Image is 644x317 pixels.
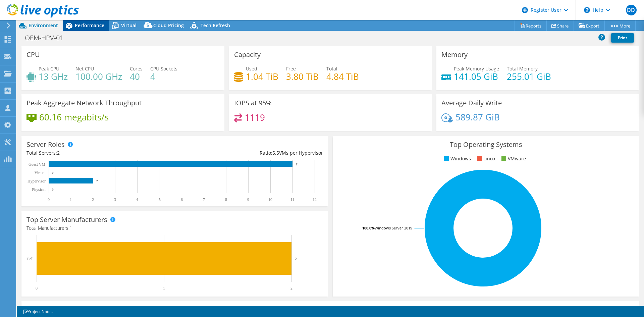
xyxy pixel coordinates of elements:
h4: 60.16 megabits/s [39,113,109,121]
span: Environment [29,22,58,29]
h3: Server Roles [26,141,65,148]
text: 5 [159,197,161,202]
text: 4 [136,197,138,202]
h3: IOPS at 95% [234,99,272,107]
h4: 1.04 TiB [246,73,278,80]
a: Project Notes [18,307,57,316]
li: Linux [475,155,495,162]
li: Windows [442,155,471,162]
h3: Peak Aggregate Network Throughput [26,99,142,107]
text: 0 [48,197,50,202]
text: 1 [70,197,72,202]
span: Total [326,65,337,72]
text: 8 [225,197,227,202]
div: Ratio: VMs per Hypervisor [175,149,323,157]
li: VMware [500,155,526,162]
h4: 13 GHz [39,73,68,80]
span: Virtual [121,22,137,29]
text: 0 [52,171,54,174]
h3: Average Daily Write [441,99,502,107]
tspan: 100.0% [362,225,375,230]
span: DD [626,5,637,15]
span: Performance [75,22,104,29]
h3: Top Server Manufacturers [26,216,107,223]
h4: 100.00 GHz [75,73,122,80]
text: 0 [36,286,38,290]
text: 6 [181,197,183,202]
span: Peak Memory Usage [454,65,499,72]
h4: 589.87 GiB [455,113,500,121]
span: Net CPU [75,65,94,72]
h3: Top Operating Systems [338,141,634,148]
text: 2 [290,286,292,290]
tspan: Windows Server 2019 [375,225,412,230]
text: 0 [52,188,54,191]
span: Free [286,65,296,72]
span: CPU Sockets [150,65,177,72]
span: Cores [130,65,143,72]
text: Physical [32,187,46,192]
h3: Memory [441,51,468,58]
text: 7 [203,197,205,202]
span: Used [246,65,257,72]
span: Total Memory [507,65,538,72]
span: Tech Refresh [201,22,230,29]
a: Export [574,20,605,31]
text: Guest VM [29,162,45,167]
a: More [604,20,636,31]
h4: Total Manufacturers: [26,224,323,232]
h4: 1119 [245,114,265,121]
div: Total Servers: [26,149,175,157]
h4: 4.84 TiB [326,73,359,80]
text: Dell [26,257,34,261]
text: Hypervisor [28,179,46,183]
text: 9 [247,197,249,202]
span: Cloud Pricing [153,22,184,29]
h4: 3.80 TiB [286,73,319,80]
a: Print [611,33,634,43]
a: Reports [515,20,547,31]
h1: OEM-HPV-01 [22,34,74,42]
a: Share [546,20,574,31]
text: 12 [313,197,317,202]
svg: \n [584,7,590,13]
h4: 255.01 GiB [507,73,551,80]
text: 2 [92,197,94,202]
text: 11 [296,163,299,166]
h4: 141.05 GiB [454,73,499,80]
text: Virtual [35,170,46,175]
text: 10 [268,197,272,202]
text: 2 [295,257,297,261]
span: 5.5 [272,150,279,156]
span: 1 [69,225,72,231]
h3: CPU [26,51,40,58]
h3: Capacity [234,51,261,58]
h4: 40 [130,73,143,80]
text: 1 [163,286,165,290]
text: 11 [290,197,294,202]
text: 3 [114,197,116,202]
text: 2 [96,179,98,183]
span: Peak CPU [39,65,59,72]
h4: 4 [150,73,177,80]
span: 2 [57,150,60,156]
